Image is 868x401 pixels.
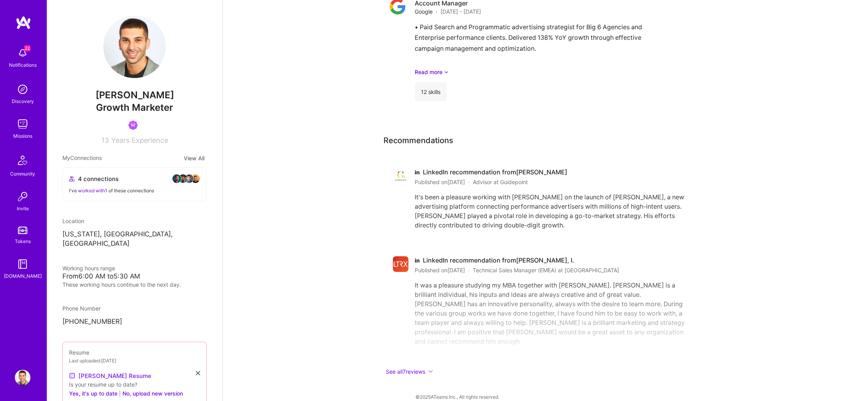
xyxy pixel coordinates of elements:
span: · [436,7,437,16]
button: View All [181,154,207,163]
img: avatar [178,174,188,183]
div: Notifications [9,61,37,69]
i: icon Collaborator [69,176,75,182]
span: Phone Number [62,305,101,312]
span: | [119,389,121,397]
div: It's been a pleasure working with [PERSON_NAME] on the launch of [PERSON_NAME], a new advertising... [415,192,686,230]
div: 12 skills [415,82,447,101]
button: See all7reviews [383,367,696,376]
span: Published on [DATE] [415,178,465,186]
span: Years Experience [111,136,168,144]
div: Location [62,217,207,225]
img: Resume [69,373,75,379]
span: LinkedIn recommendation from [PERSON_NAME] [423,168,567,176]
div: Invite [17,204,29,213]
span: LinkedIn recommendation from [PERSON_NAME], I. [423,256,574,264]
button: Yes, it's up to date [69,389,117,398]
div: It was a pleasure studying my MBA together with [PERSON_NAME]. [PERSON_NAME] is a brilliant indiv... [415,280,686,346]
div: Last uploaded: [DATE] [69,357,200,365]
img: Guidepoint logo [393,168,408,184]
a: [PERSON_NAME] Resume [69,371,151,380]
img: avatar [185,174,194,183]
img: teamwork [15,116,30,132]
span: Recommendations [383,135,453,146]
div: These working hours continue to the next day. [62,280,207,289]
button: No, upload new version [122,389,183,398]
div: Is your resume up to date? [69,380,200,389]
i: icon ArrowDownSecondaryDark [444,68,449,76]
img: User Avatar [15,370,30,385]
span: · [468,178,470,186]
span: worked with 1 [78,188,107,193]
img: Lantronix logo [393,256,408,272]
span: Resume [69,349,89,356]
div: Missions [13,132,32,140]
p: [PHONE_NUMBER] [62,317,207,326]
div: [DOMAIN_NAME] [4,272,42,280]
img: Invite [15,189,30,204]
span: 13 [101,136,109,144]
span: Google [415,7,433,16]
span: Advisor at Guidepoint [473,178,528,186]
div: Tokens [15,237,31,245]
img: discovery [15,82,30,97]
img: Community [13,151,32,170]
span: in [415,168,420,176]
img: Been on Mission [128,121,138,130]
div: Community [10,170,35,178]
img: avatar [172,174,181,183]
img: guide book [15,256,30,272]
span: Working hours range [62,265,115,271]
i: icon Close [196,371,200,375]
span: [DATE] - [DATE] [440,7,481,16]
span: Technical Sales Manager (EMEA) at [GEOGRAPHIC_DATA] [473,266,619,274]
img: logo [16,16,31,30]
span: 4 connections [78,175,119,183]
div: From 6:00 AM to 5:30 AM [62,272,207,280]
img: avatar [191,174,200,183]
div: I've of these connections [69,186,200,195]
p: [US_STATE], [GEOGRAPHIC_DATA], [GEOGRAPHIC_DATA] [62,230,207,248]
span: Published on [DATE] [415,266,465,274]
span: 22 [24,45,30,51]
span: [PERSON_NAME] [62,89,207,101]
a: Read more [415,68,701,76]
img: User Avatar [103,16,166,78]
div: Discovery [12,97,34,105]
span: · [468,266,470,274]
img: tokens [18,227,27,234]
span: My Connections [62,154,102,163]
span: in [415,256,420,264]
img: bell [15,45,30,61]
span: Growth Marketer [96,102,173,113]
